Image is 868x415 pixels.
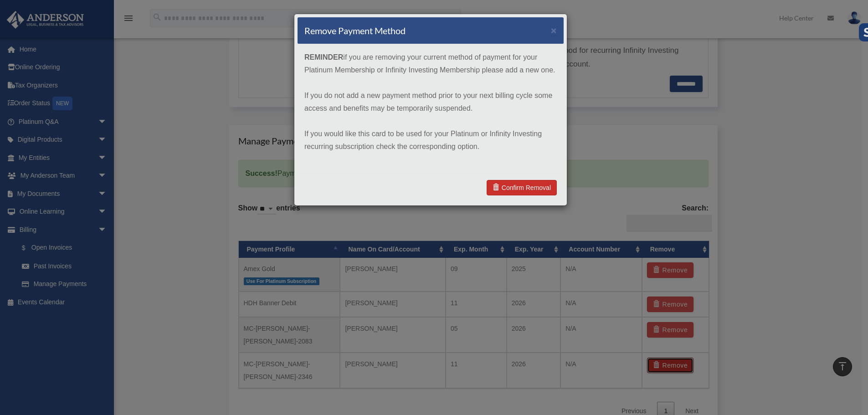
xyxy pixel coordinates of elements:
[551,26,557,35] button: ×
[487,180,557,195] a: Confirm Removal
[304,128,557,153] p: If you would like this card to be used for your Platinum or Infinity Investing recurring subscrip...
[304,53,343,61] strong: REMINDER
[304,24,406,37] h4: Remove Payment Method
[304,89,557,115] p: If you do not add a new payment method prior to your next billing cycle some access and benefits ...
[298,44,564,173] div: if you are removing your current method of payment for your Platinum Membership or Infinity Inves...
